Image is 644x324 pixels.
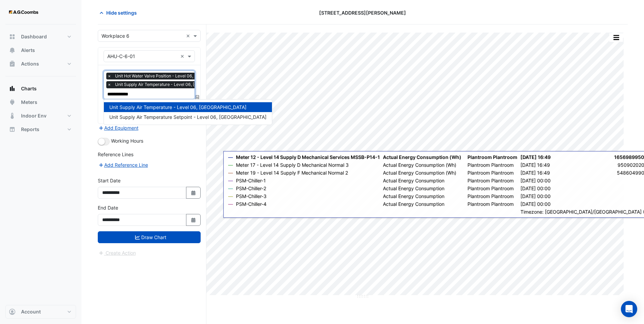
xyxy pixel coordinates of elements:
span: Unit Hot Water Valve Position - Level 06, Centre North [113,73,238,79]
button: Actions [5,57,76,71]
span: Clear [180,53,186,60]
span: Account [21,308,41,315]
span: Meters [21,99,37,106]
button: Meters [5,95,76,109]
app-icon: Alerts [9,47,16,54]
span: Reports [21,126,39,133]
button: Draw Chart [98,231,201,243]
span: Choose Function [195,94,201,100]
span: Dashboard [21,33,47,40]
fa-icon: Select Date [190,217,197,223]
div: Open Intercom Messenger [621,301,637,317]
button: Charts [5,82,76,95]
span: Unit Supply Air Temperature - Level 06, Centre North [109,104,246,110]
label: Reference Lines [98,151,133,158]
app-icon: Reports [9,126,16,133]
button: Indoor Env [5,109,76,123]
span: Working Hours [111,138,143,144]
app-icon: Indoor Env [9,112,16,119]
span: Clear [186,32,192,39]
button: Reports [5,123,76,136]
span: Hide settings [106,9,137,16]
span: Indoor Env [21,112,47,119]
span: Unit Supply Air Temperature Setpoint - Level 06, Centre North [109,114,266,120]
span: Unit Supply Air Temperature - Level 06, Centre North [113,81,237,88]
app-icon: Charts [9,85,16,92]
button: Add Equipment [98,124,139,132]
app-icon: Actions [9,60,16,67]
span: × [106,81,112,88]
button: More Options [609,33,623,42]
app-escalated-ticket-create-button: Please draw the charts first [98,249,136,255]
button: Add Reference Line [98,161,148,169]
app-icon: Meters [9,99,16,106]
span: Actions [21,60,39,67]
img: Company Logo [8,5,39,19]
app-icon: Dashboard [9,33,16,40]
span: Charts [21,85,37,92]
span: [STREET_ADDRESS][PERSON_NAME] [319,9,406,16]
span: × [106,73,112,79]
label: Start Date [98,177,121,184]
button: Hide settings [98,7,141,19]
button: Dashboard [5,30,76,43]
span: Alerts [21,47,35,54]
label: End Date [98,204,118,211]
button: Account [5,305,76,319]
button: Alerts [5,43,76,57]
fa-icon: Select Date [190,190,197,196]
ng-dropdown-panel: Options list [104,99,272,125]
